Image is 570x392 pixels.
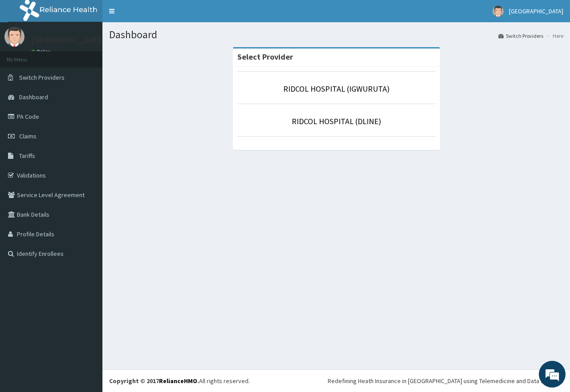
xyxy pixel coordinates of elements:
[509,7,563,15] span: [GEOGRAPHIC_DATA]
[544,32,563,40] li: Here
[159,377,197,385] a: RelianceHMO
[292,116,381,126] a: RIDCOL HOSPITAL (DLINE)
[109,377,199,385] strong: Copyright © 2017 .
[19,73,65,81] span: Switch Providers
[237,52,293,62] strong: Select Provider
[19,93,48,101] span: Dashboard
[4,27,24,47] img: User Image
[19,132,37,140] span: Claims
[102,369,570,392] footer: All rights reserved.
[498,32,543,40] a: Switch Providers
[493,6,504,17] img: User Image
[19,152,35,160] span: Tariffs
[31,48,53,55] a: Online
[328,376,563,385] div: Redefining Heath Insurance in [GEOGRAPHIC_DATA] using Telemedicine and Data Science!
[283,84,390,94] a: RIDCOL HOSPITAL (IGWURUTA)
[31,36,105,44] p: [GEOGRAPHIC_DATA]
[109,29,563,40] h1: Dashboard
